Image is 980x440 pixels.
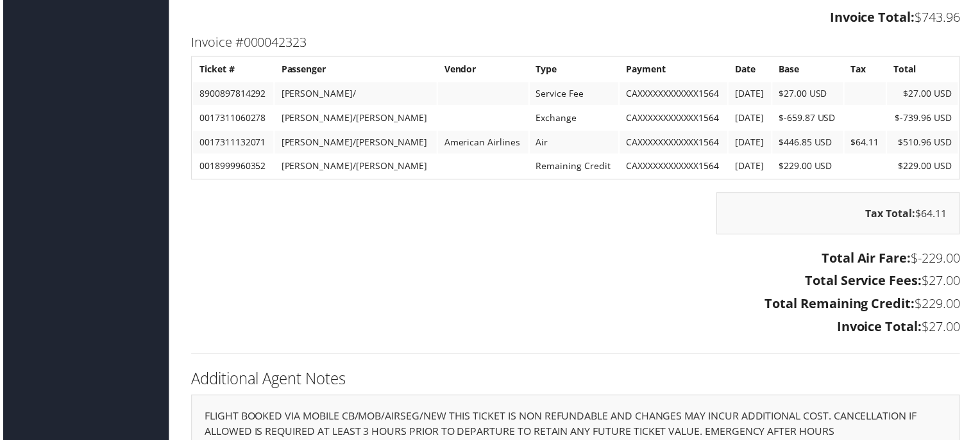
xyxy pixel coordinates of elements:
[530,107,620,130] td: Exchange
[273,156,436,179] td: [PERSON_NAME]/[PERSON_NAME]
[191,83,272,106] td: 8900897814292
[718,193,963,236] div: $64.11
[273,58,436,81] th: Passenger
[189,273,963,291] h3: $27.00
[839,320,924,337] strong: Invoice Total:
[620,131,729,154] td: CAXXXXXXXXXXXX1564
[774,107,845,130] td: $-659.87 USD
[530,131,620,154] td: Air
[774,83,845,106] td: $27.00 USD
[189,8,963,26] h3: $743.96
[191,107,272,130] td: 0017311060278
[189,250,963,268] h3: $-229.00
[774,58,845,81] th: Base
[890,83,961,106] td: $27.00 USD
[730,156,772,179] td: [DATE]
[189,33,963,51] h3: Invoice #000042323
[191,58,272,81] th: Ticket #
[530,156,620,179] td: Remaining Credit
[191,131,272,154] td: 0017311132071
[437,131,528,154] td: American Airlines
[766,297,917,314] strong: Total Remaining Credit:
[730,58,772,81] th: Date
[530,58,620,81] th: Type
[620,83,729,106] td: CAXXXXXXXXXXXX1564
[730,131,772,154] td: [DATE]
[273,107,436,130] td: [PERSON_NAME]/[PERSON_NAME]
[890,58,961,81] th: Total
[191,156,272,179] td: 0018999960352
[620,58,729,81] th: Payment
[273,131,436,154] td: [PERSON_NAME]/[PERSON_NAME]
[730,83,772,106] td: [DATE]
[620,156,729,179] td: CAXXXXXXXXXXXX1564
[890,156,961,179] td: $229.00 USD
[774,131,845,154] td: $446.85 USD
[774,156,845,179] td: $229.00 USD
[437,58,528,81] th: Vendor
[847,58,888,81] th: Tax
[890,131,961,154] td: $510.96 USD
[189,370,963,392] h2: Additional Agent Notes
[868,208,918,222] strong: Tax Total:
[890,107,961,130] td: $-739.96 USD
[832,8,917,26] strong: Invoice Total:
[620,107,729,130] td: CAXXXXXXXXXXXX1564
[189,297,963,314] h3: $229.00
[189,320,963,338] h3: $27.00
[530,83,620,106] td: Service Fee
[807,273,924,291] strong: Total Service Fees:
[824,250,913,268] strong: Total Air Fare:
[847,131,888,154] td: $64.11
[730,107,772,130] td: [DATE]
[273,83,436,106] td: [PERSON_NAME]/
